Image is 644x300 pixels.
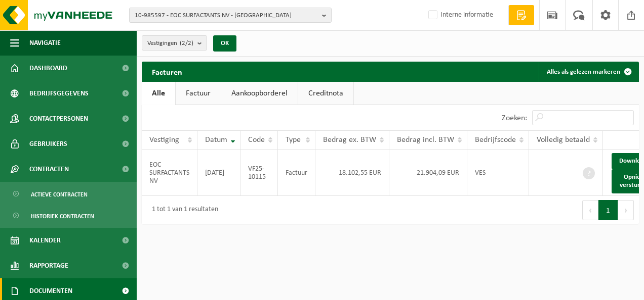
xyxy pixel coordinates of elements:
[31,185,88,204] span: Actieve contracten
[240,149,278,196] td: VF25-10115
[213,35,236,52] button: OK
[475,136,516,144] span: Bedrijfscode
[180,40,193,46] count: (2/2)
[147,201,218,219] div: 1 tot 1 van 1 resultaten
[389,149,467,196] td: 21.904,09 EUR
[618,200,634,220] button: Next
[502,114,527,122] label: Zoeken:
[286,136,301,144] span: Type
[539,62,638,82] button: Alles als gelezen markeren
[278,149,315,196] td: Factuur
[31,207,94,226] span: Historiek contracten
[29,253,68,278] span: Rapportage
[149,136,179,144] span: Vestiging
[582,200,598,220] button: Previous
[129,8,332,23] button: 10-985597 - EOC SURFACTANTS NV - [GEOGRAPHIC_DATA]
[29,157,69,182] span: Contracten
[176,82,221,105] a: Factuur
[598,200,618,220] button: 1
[3,184,134,204] a: Actieve contracten
[197,149,240,196] td: [DATE]
[397,136,454,144] span: Bedrag incl. BTW
[142,149,197,196] td: EOC SURFACTANTS NV
[298,82,353,105] a: Creditnota
[315,149,389,196] td: 18.102,55 EUR
[29,228,61,253] span: Kalender
[29,81,89,106] span: Bedrijfsgegevens
[29,131,67,157] span: Gebruikers
[323,136,376,144] span: Bedrag ex. BTW
[29,30,61,56] span: Navigatie
[467,149,529,196] td: VES
[3,206,134,225] a: Historiek contracten
[135,8,318,23] span: 10-985597 - EOC SURFACTANTS NV - [GEOGRAPHIC_DATA]
[142,62,192,81] h2: Facturen
[221,82,298,105] a: Aankoopborderel
[205,136,227,144] span: Datum
[147,36,193,51] span: Vestigingen
[426,8,493,23] label: Interne informatie
[142,35,207,51] button: Vestigingen(2/2)
[29,56,67,81] span: Dashboard
[29,106,88,131] span: Contactpersonen
[537,136,590,144] span: Volledig betaald
[142,82,175,105] a: Alle
[248,136,265,144] span: Code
